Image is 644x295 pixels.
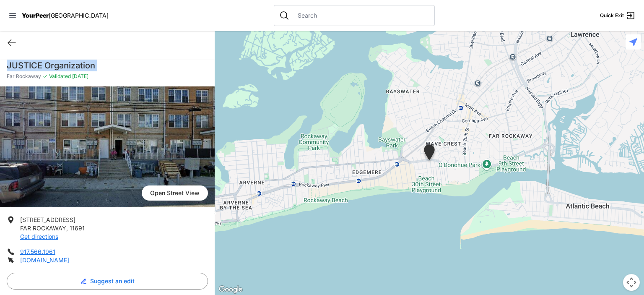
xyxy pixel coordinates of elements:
span: [GEOGRAPHIC_DATA] [49,12,109,19]
span: FAR ROCKAWAY [20,225,66,232]
a: 917.566.1961 [20,248,55,255]
a: Open this area in Google Maps (opens a new window) [217,284,244,295]
a: Quick Exit [600,10,636,21]
span: [DATE] [71,73,88,79]
span: , [66,225,68,232]
span: Far Rockaway [7,73,41,80]
span: Validated [49,73,71,79]
h1: JUSTICE Organization [7,60,208,71]
a: YourPeer[GEOGRAPHIC_DATA] [22,13,109,18]
button: Map camera controls [623,274,640,291]
a: [DOMAIN_NAME] [20,256,69,264]
span: 11691 [70,225,85,232]
img: Google [217,284,244,295]
span: Suggest an edit [90,277,135,285]
input: Search [293,11,429,20]
span: YourPeer [22,12,49,19]
span: Quick Exit [600,12,624,19]
span: [STREET_ADDRESS] [20,216,75,223]
span: ✓ [43,73,47,80]
span: Open Street View [142,185,208,201]
a: Get directions [20,233,58,240]
button: Suggest an edit [7,273,208,290]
